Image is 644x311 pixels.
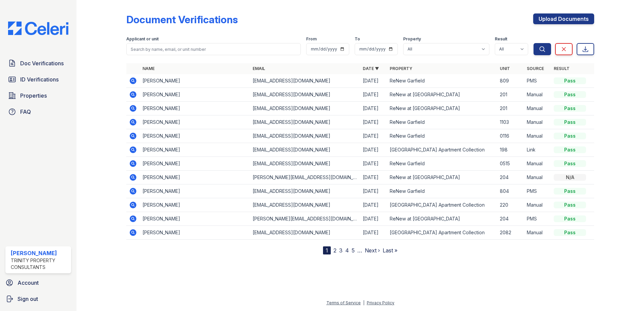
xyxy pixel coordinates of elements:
[497,88,524,102] td: 201
[250,157,360,171] td: [EMAIL_ADDRESS][DOMAIN_NAME]
[387,212,497,226] td: ReNew at [GEOGRAPHIC_DATA]
[140,115,250,129] td: [PERSON_NAME]
[140,184,250,198] td: [PERSON_NAME]
[253,66,265,71] a: Email
[140,226,250,240] td: [PERSON_NAME]
[497,143,524,157] td: 198
[360,74,387,88] td: [DATE]
[554,119,586,126] div: Pass
[360,115,387,129] td: [DATE]
[387,143,497,157] td: [GEOGRAPHIC_DATA] Apartment Collection
[554,202,586,208] div: Pass
[524,171,551,184] td: Manual
[495,36,507,42] label: Result
[554,229,586,236] div: Pass
[383,247,397,254] a: Last »
[250,198,360,212] td: [EMAIL_ADDRESS][DOMAIN_NAME]
[360,157,387,171] td: [DATE]
[360,212,387,226] td: [DATE]
[140,88,250,102] td: [PERSON_NAME]
[387,157,497,171] td: ReNew Garfield
[142,66,155,71] a: Name
[20,75,59,83] span: ID Verifications
[11,249,68,257] div: [PERSON_NAME]
[3,22,74,35] img: CE_Logo_Blue-a8612792a0a2168367f1c8372b55b34899dd931a85d93a1a3d3e32e68fde9ad4.png
[497,226,524,240] td: 2082
[367,300,394,305] a: Privacy Policy
[360,226,387,240] td: [DATE]
[140,102,250,115] td: [PERSON_NAME]
[339,247,343,254] a: 3
[524,157,551,171] td: Manual
[363,300,364,305] div: |
[387,171,497,184] td: ReNew at [GEOGRAPHIC_DATA]
[524,184,551,198] td: PMS
[387,226,497,240] td: [GEOGRAPHIC_DATA] Apartment Collection
[554,188,586,195] div: Pass
[500,66,510,71] a: Unit
[524,198,551,212] td: Manual
[3,292,74,306] a: Sign out
[250,74,360,88] td: [EMAIL_ADDRESS][DOMAIN_NAME]
[360,184,387,198] td: [DATE]
[250,226,360,240] td: [EMAIL_ADDRESS][DOMAIN_NAME]
[18,295,38,303] span: Sign out
[387,102,497,115] td: ReNew at [GEOGRAPHIC_DATA]
[524,74,551,88] td: PMS
[387,129,497,143] td: ReNew Garfield
[20,92,47,100] span: Properties
[3,276,74,289] a: Account
[524,212,551,226] td: PMS
[11,257,68,271] div: Trinity Property Consultants
[497,171,524,184] td: 204
[140,74,250,88] td: [PERSON_NAME]
[5,57,71,70] a: Doc Verifications
[326,300,361,305] a: Terms of Service
[360,129,387,143] td: [DATE]
[524,115,551,129] td: Manual
[387,74,497,88] td: ReNew Garfield
[20,59,64,67] span: Doc Verifications
[360,88,387,102] td: [DATE]
[497,198,524,212] td: 220
[333,247,336,254] a: 2
[323,246,331,254] div: 1
[250,129,360,143] td: [EMAIL_ADDRESS][DOMAIN_NAME]
[352,247,355,254] a: 5
[306,36,317,42] label: From
[126,43,301,55] input: Search by name, email, or unit number
[554,160,586,167] div: Pass
[533,13,594,24] a: Upload Documents
[140,157,250,171] td: [PERSON_NAME]
[140,171,250,184] td: [PERSON_NAME]
[140,143,250,157] td: [PERSON_NAME]
[524,102,551,115] td: Manual
[140,198,250,212] td: [PERSON_NAME]
[126,36,159,42] label: Applicant or unit
[554,215,586,222] div: Pass
[554,133,586,139] div: Pass
[527,66,544,71] a: Source
[250,88,360,102] td: [EMAIL_ADDRESS][DOMAIN_NAME]
[387,88,497,102] td: ReNew at [GEOGRAPHIC_DATA]
[126,13,238,26] div: Document Verifications
[140,212,250,226] td: [PERSON_NAME]
[365,247,380,254] a: Next ›
[360,171,387,184] td: [DATE]
[250,184,360,198] td: [EMAIL_ADDRESS][DOMAIN_NAME]
[355,36,360,42] label: To
[497,115,524,129] td: 1103
[250,212,360,226] td: [PERSON_NAME][EMAIL_ADDRESS][DOMAIN_NAME]
[20,108,31,116] span: FAQ
[357,246,362,254] span: …
[554,91,586,98] div: Pass
[497,212,524,226] td: 204
[387,115,497,129] td: ReNew Garfield
[360,198,387,212] td: [DATE]
[497,157,524,171] td: 0515
[387,198,497,212] td: [GEOGRAPHIC_DATA] Apartment Collection
[497,102,524,115] td: 201
[524,226,551,240] td: Manual
[387,184,497,198] td: ReNew Garfield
